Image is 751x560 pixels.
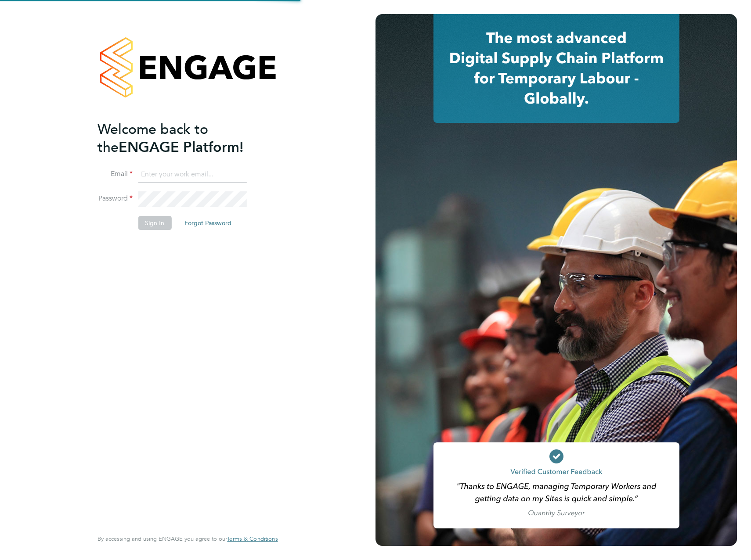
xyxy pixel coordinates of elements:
span: Terms & Conditions [227,535,278,542]
button: Forgot Password [177,216,238,230]
span: By accessing and using ENGAGE you agree to our [97,535,278,542]
label: Email [97,169,133,179]
input: Enter your work email... [138,167,246,183]
label: Password [97,194,133,203]
h2: ENGAGE Platform! [97,120,269,156]
a: Terms & Conditions [227,535,278,542]
span: Welcome back to the [97,121,208,156]
button: Sign In [138,216,171,230]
